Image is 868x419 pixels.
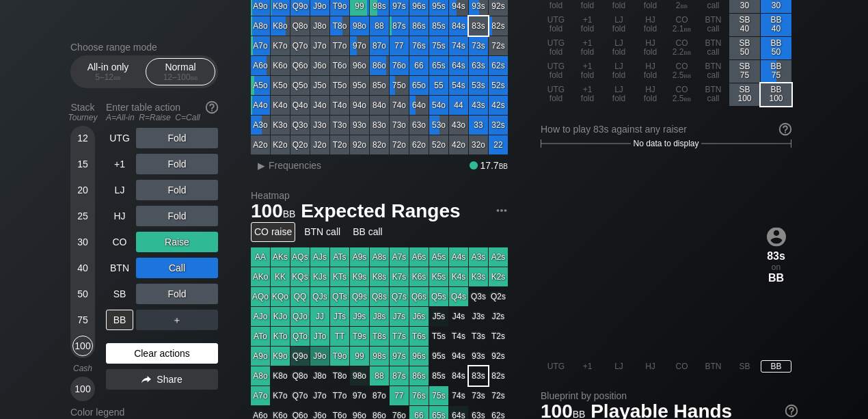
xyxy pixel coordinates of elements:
div: BB 40 [761,14,791,36]
div: 42s [489,96,508,115]
div: All-in only [77,59,139,85]
div: HJ fold [635,14,666,36]
div: BTN [698,360,729,373]
div: AQs [290,247,310,267]
div: J5o [310,76,329,95]
div: J4o [310,96,329,115]
div: 75 [72,310,93,330]
div: A5s [429,247,448,267]
div: LJ [603,360,634,373]
div: +1 fold [572,37,603,59]
div: +1 [572,360,603,373]
div: UTG [106,128,133,148]
div: BB [761,271,791,284]
div: 12 – 100 [152,72,209,82]
div: 86s [409,16,429,36]
img: ellipsis.fd386fe8.svg [494,203,509,218]
div: A4s [449,247,468,267]
div: UTG fold [541,37,571,59]
div: BTN call [698,14,729,36]
div: QTs [330,287,349,306]
div: JJ [310,307,329,326]
div: AJo [251,307,270,326]
div: J2o [310,135,329,154]
div: JTs [330,307,349,326]
div: T7o [330,36,349,55]
div: T5o [330,76,349,95]
div: 32s [489,116,508,135]
div: 62o [409,135,429,154]
div: 85s [429,16,448,36]
img: help.32db89a4.svg [204,100,219,115]
div: T7s [390,327,409,346]
div: J6s [409,307,429,326]
div: J3o [310,116,329,135]
div: K3o [271,116,290,135]
div: 98o [350,16,369,36]
div: T8s [370,327,389,346]
div: 96o [350,56,369,75]
div: 20 [72,180,93,200]
div: BB [761,360,791,373]
div: HJ [635,360,666,373]
div: T4s [449,327,468,346]
div: BB call [349,222,386,242]
div: Fold [136,154,218,174]
div: BB 75 [761,60,791,83]
h1: Expected Ranges [251,200,508,222]
div: K2o [271,135,290,154]
div: QJs [310,287,329,306]
div: +1 fold [572,14,603,36]
div: 73o [390,116,409,135]
div: K8o [271,16,290,36]
div: LJ fold [603,60,634,83]
div: 33 [469,116,488,135]
div: T4o [330,96,349,115]
div: A7s [390,247,409,267]
div: 83s [761,249,791,262]
div: 54s [449,76,468,95]
div: 30 [72,232,93,252]
div: 94s [449,347,468,366]
div: K9s [350,267,369,286]
div: K8s [370,267,389,286]
div: 52s [489,76,508,95]
div: A8s [370,247,389,267]
div: T9o [330,347,349,366]
div: 82o [370,135,389,154]
div: BTN call [698,83,729,106]
div: 62s [489,56,508,75]
div: 92s [489,347,508,366]
div: Tourney [65,113,100,122]
div: T6s [409,327,429,346]
div: ATo [251,327,270,346]
div: KTs [330,267,349,286]
div: K5s [429,267,448,286]
div: Q7o [290,36,310,55]
div: J8s [370,307,389,326]
div: J7o [310,36,329,55]
div: 92o [350,135,369,154]
div: 66 [409,56,429,75]
div: 65s [429,56,448,75]
div: J2s [489,307,508,326]
div: 94o [350,96,369,115]
div: CO [666,360,697,373]
div: AKs [271,247,290,267]
div: 55 [429,76,448,95]
span: bb [283,205,296,220]
div: 74o [390,96,409,115]
div: Q9s [350,287,369,306]
span: 100 [249,201,297,224]
div: HJ fold [635,37,666,59]
div: A2o [251,135,270,154]
div: 93s [469,347,488,366]
div: CO raise [251,222,295,242]
div: KJs [310,267,329,286]
div: 53o [429,116,448,135]
div: QQ [290,287,310,306]
div: J6o [310,56,329,75]
div: KTo [271,327,290,346]
div: Stack [65,96,100,128]
div: K2s [489,267,508,286]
